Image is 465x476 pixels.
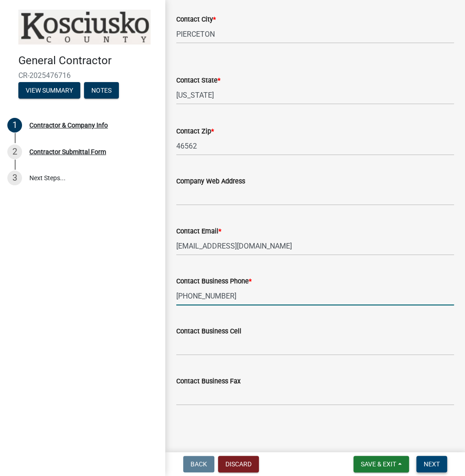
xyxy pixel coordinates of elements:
[18,54,158,67] h4: General Contractor
[176,17,216,23] label: Contact City
[7,171,22,185] div: 3
[416,456,447,472] button: Next
[18,71,147,80] span: CR-2025476716
[176,128,214,135] label: Contact Zip
[84,87,119,94] wm-modal-confirm: Notes
[361,460,396,468] span: Save & Exit
[176,228,221,235] label: Contact Email
[176,278,252,285] label: Contact Business Phone
[353,456,409,472] button: Save & Exit
[424,460,440,468] span: Next
[176,328,241,335] label: Contact Business Cell
[176,77,220,84] label: Contact State
[18,82,80,99] button: View Summary
[7,144,22,159] div: 2
[183,456,214,472] button: Back
[190,460,207,468] span: Back
[18,87,80,94] wm-modal-confirm: Summary
[29,149,106,155] div: Contractor Submittal Form
[84,82,119,99] button: Notes
[218,456,259,472] button: Discard
[7,118,22,133] div: 1
[176,178,245,185] label: Company Web Address
[18,10,151,44] img: Kosciusko County, Indiana
[29,122,108,128] div: Contractor & Company Info
[176,378,241,385] label: Contact Business Fax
